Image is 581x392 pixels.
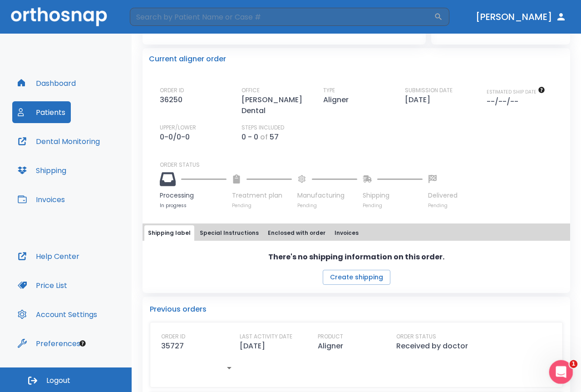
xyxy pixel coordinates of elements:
button: Patients [12,101,71,123]
iframe: Intercom live chat [549,360,573,384]
p: Aligner [323,94,352,105]
button: Create shipping [323,270,390,285]
p: Manufacturing [297,191,357,200]
p: Previous orders [150,304,563,315]
button: Invoices [331,225,362,241]
div: Tooltip anchor [79,339,87,347]
button: Enclosed with order [264,225,329,241]
span: 1 [570,360,578,368]
p: PRODUCT [318,332,343,341]
p: 57 [270,132,279,143]
p: ORDER STATUS [160,161,564,169]
p: In progress [160,202,226,209]
p: [DATE] [240,341,265,352]
p: of [260,132,268,143]
button: Account Settings [12,303,103,325]
p: ORDER ID [160,86,184,94]
p: 0 - 0 [241,132,258,143]
p: Treatment plan [232,191,292,200]
p: [PERSON_NAME] Dental [241,94,319,116]
button: Price List [12,274,73,296]
button: Preferences [12,332,86,354]
button: Shipping [12,159,72,181]
p: Delivered [428,191,458,200]
button: Dental Monitoring [12,130,105,152]
p: 0-0/0-0 [160,132,193,143]
p: Pending [363,202,423,209]
p: Pending [297,202,357,209]
p: ORDER ID [161,332,185,341]
p: SUBMISSION DATE [405,86,453,94]
p: Pending [232,202,292,209]
p: Pending [428,202,458,209]
p: Aligner [318,341,343,352]
button: Dashboard [12,72,81,94]
p: ORDER STATUS [396,332,436,341]
p: [DATE] [405,94,434,105]
p: LAST ACTIVITY DATE [240,332,292,341]
button: Special Instructions [196,225,262,241]
p: 35727 [161,341,184,352]
p: OFFICE [241,86,260,94]
p: STEPS INCLUDED [241,124,284,132]
button: Help Center [12,245,85,267]
p: --/--/-- [487,96,522,107]
button: Invoices [12,189,70,210]
span: The date will be available after approving treatment plan [487,89,545,95]
p: UPPER/LOWER [160,124,196,132]
img: Orthosnap [11,7,107,26]
p: Received by doctor [396,341,468,352]
button: Shipping label [144,225,194,241]
button: [PERSON_NAME] [472,9,570,25]
p: Shipping [363,191,423,200]
div: tabs [144,225,568,241]
p: 36250 [160,94,186,105]
p: Current aligner order [149,54,226,65]
p: Processing [160,191,226,200]
p: TYPE [323,86,335,94]
span: Logout [46,376,70,386]
input: Search by Patient Name or Case # [130,8,434,26]
p: There's no shipping information on this order. [268,252,444,263]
